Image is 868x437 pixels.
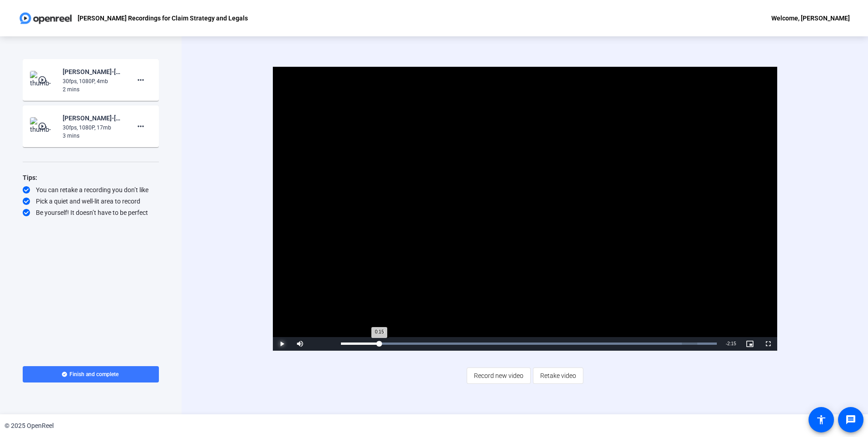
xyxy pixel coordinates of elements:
[30,71,57,89] img: thumb-nail
[771,13,850,24] div: Welcome, [PERSON_NAME]
[726,341,727,346] span: -
[63,66,123,77] div: [PERSON_NAME]-[PERSON_NAME] Recordings for Claim Strategy -[PERSON_NAME] Recordings for Claim Str...
[341,343,717,345] div: Progress Bar
[474,367,523,384] span: Record new video
[63,85,123,94] div: 2 mins
[741,337,759,351] button: Picture-in-Picture
[23,185,159,194] div: You can retake a recording you don’t like
[135,121,146,132] mat-icon: more_horiz
[38,75,49,84] mat-icon: play_circle_outline
[845,414,856,425] mat-icon: message
[38,122,49,131] mat-icon: play_circle_outline
[5,421,54,431] div: © 2025 OpenReel
[273,67,777,351] div: Video Player
[63,113,123,124] div: [PERSON_NAME]-[PERSON_NAME] Recordings for Claim Strategy -[PERSON_NAME] Recordings for Claim Str...
[759,337,777,351] button: Fullscreen
[533,367,583,384] button: Retake video
[18,9,73,27] img: OpenReel logo
[273,337,291,351] button: Play
[540,367,576,384] span: Retake video
[727,341,736,346] span: 2:15
[69,371,118,378] span: Finish and complete
[23,172,159,183] div: Tips:
[291,337,309,351] button: Mute
[23,197,159,206] div: Pick a quiet and well-lit area to record
[63,124,123,132] div: 30fps, 1080P, 17mb
[816,414,827,425] mat-icon: accessibility
[23,366,159,382] button: Finish and complete
[23,208,159,217] div: Be yourself! It doesn’t have to be perfect
[30,117,57,135] img: thumb-nail
[135,74,146,85] mat-icon: more_horiz
[63,132,123,140] div: 3 mins
[78,13,248,24] p: [PERSON_NAME] Recordings for Claim Strategy and Legals
[63,77,123,85] div: 30fps, 1080P, 4mb
[467,367,531,384] button: Record new video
